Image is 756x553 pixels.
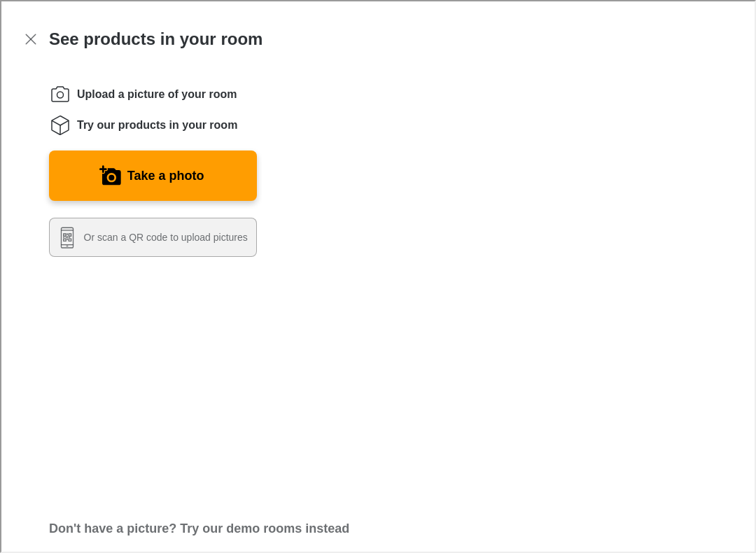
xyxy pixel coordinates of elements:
[329,87,706,464] video: You will be able to see the selected and other products in your room.
[76,85,235,101] span: Upload a picture of your room
[17,25,42,50] button: Exit visualizer
[48,216,255,255] button: Scan a QR code to upload pictures
[48,519,348,535] h2: Don't have a picture? Try our demo rooms instead
[48,82,255,135] ol: Instructions
[48,149,255,199] button: Upload a picture of your room
[126,163,203,185] label: Take a photo
[76,116,236,132] span: Try our products in your room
